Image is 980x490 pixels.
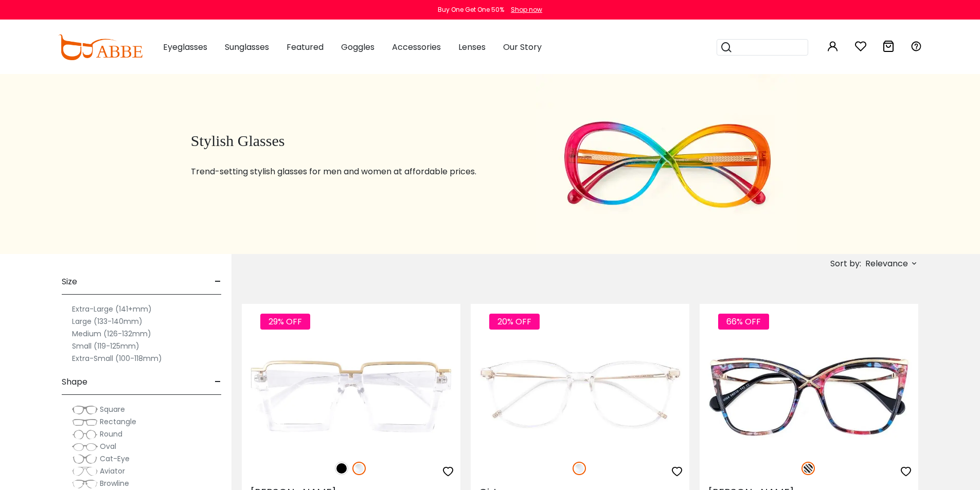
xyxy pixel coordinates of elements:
[511,5,542,14] div: Shop now
[62,269,77,294] span: Size
[830,258,861,269] span: Sort by:
[458,41,486,53] span: Lenses
[72,352,162,365] label: Extra-Small (100-118mm)
[72,442,98,452] img: Oval.png
[100,478,129,488] span: Browline
[489,314,540,330] span: 20% OFF
[503,41,542,53] span: Our Story
[335,462,348,475] img: Black
[215,269,221,294] span: -
[163,41,207,53] span: Eyeglasses
[536,74,797,254] img: stylish glasses
[392,41,441,53] span: Accessories
[700,341,918,450] img: Pattern Mead - Acetate,Metal ,Universal Bridge Fit
[72,479,98,489] img: Browline.png
[471,341,689,450] img: Fclear Girt - TR ,Universal Bridge Fit
[718,314,769,330] span: 66% OFF
[100,416,136,427] span: Rectangle
[72,454,98,464] img: Cat-Eye.png
[72,340,139,352] label: Small (119-125mm)
[341,41,375,53] span: Goggles
[225,41,269,53] span: Sunglasses
[72,429,98,440] img: Round.png
[287,41,324,53] span: Featured
[62,370,87,394] span: Shape
[506,5,542,14] a: Shop now
[801,462,815,475] img: Pattern
[191,166,510,178] p: Trend-setting stylish glasses for men and women at affordable prices.
[100,404,125,414] span: Square
[242,341,460,450] img: Fclear Umbel - Plastic ,Universal Bridge Fit
[100,466,125,476] span: Aviator
[191,132,510,150] h1: Stylish Glasses
[72,466,98,477] img: Aviator.png
[438,5,504,14] div: Buy One Get One 50%
[865,255,908,273] span: Relevance
[260,314,310,330] span: 29% OFF
[72,328,151,340] label: Medium (126-132mm)
[100,453,130,464] span: Cat-Eye
[352,462,366,475] img: Clear
[72,303,152,315] label: Extra-Large (141+mm)
[100,429,122,439] span: Round
[72,315,142,328] label: Large (133-140mm)
[72,405,98,415] img: Square.png
[573,462,586,475] img: Clear
[58,34,142,60] img: abbeglasses.com
[72,417,98,427] img: Rectangle.png
[100,441,116,451] span: Oval
[215,370,221,394] span: -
